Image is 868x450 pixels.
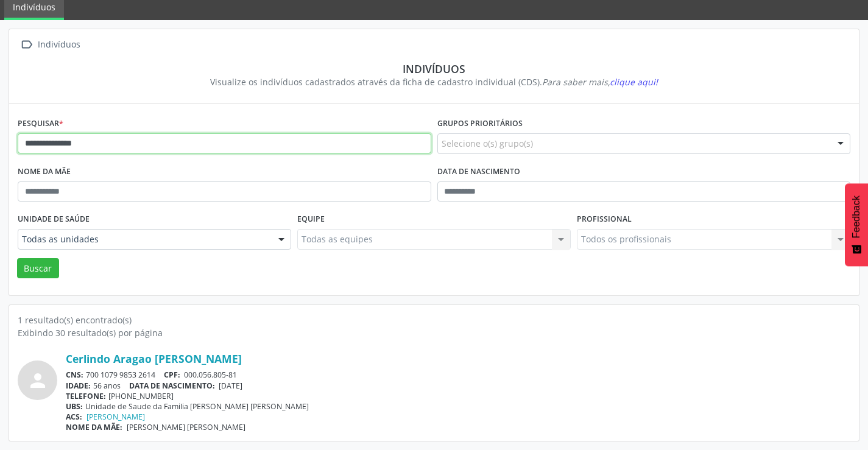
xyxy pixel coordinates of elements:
div: 700 1079 9853 2614 [66,370,850,380]
div: Exibindo 30 resultado(s) por página [18,326,850,339]
i: Para saber mais, [542,76,658,88]
div: Indivíduos [26,62,842,76]
span: clique aqui! [610,76,658,88]
span: 000.056.805-81 [184,370,237,380]
a:  Indivíduos [18,36,82,54]
label: Equipe [297,210,325,229]
span: Feedback [851,195,862,238]
i:  [18,36,35,54]
label: Profissional [577,210,632,229]
a: Cerlindo Aragao [PERSON_NAME] [66,352,242,365]
label: Pesquisar [18,114,63,133]
div: 56 anos [66,381,850,391]
span: IDADE: [66,381,91,391]
label: Nome da mãe [18,163,71,181]
div: Visualize os indivíduos cadastrados através da ficha de cadastro individual (CDS). [26,76,842,88]
div: Indivíduos [35,36,82,54]
span: NOME DA MÃE: [66,422,122,432]
span: CPF: [164,370,180,380]
span: Selecione o(s) grupo(s) [442,137,533,150]
span: TELEFONE: [66,391,106,401]
div: Unidade de Saude da Familia [PERSON_NAME] [PERSON_NAME] [66,401,850,412]
button: Buscar [17,258,59,279]
label: Grupos prioritários [437,114,523,133]
label: Unidade de saúde [18,210,90,229]
button: Feedback - Mostrar pesquisa [845,183,868,266]
a: [PERSON_NAME] [86,412,145,422]
span: [PERSON_NAME] [PERSON_NAME] [127,422,245,432]
span: ACS: [66,412,82,422]
span: UBS: [66,401,83,412]
span: DATA DE NASCIMENTO: [129,381,215,391]
div: 1 resultado(s) encontrado(s) [18,314,850,326]
i: person [27,370,49,392]
span: CNS: [66,370,83,380]
span: [DATE] [219,381,242,391]
span: Todas as unidades [22,233,266,245]
label: Data de nascimento [437,163,520,181]
div: [PHONE_NUMBER] [66,391,850,401]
